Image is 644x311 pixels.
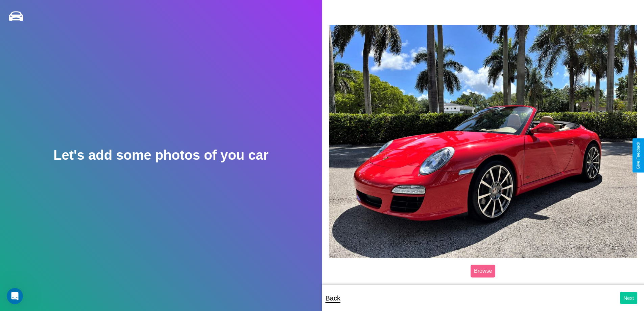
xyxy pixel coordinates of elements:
[471,265,495,277] label: Browse
[326,292,340,304] p: Back
[329,25,638,258] img: posted
[620,292,637,304] button: Next
[7,288,23,304] iframe: Intercom live chat
[636,142,641,169] div: Give Feedback
[53,148,268,163] h2: Let's add some photos of you car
